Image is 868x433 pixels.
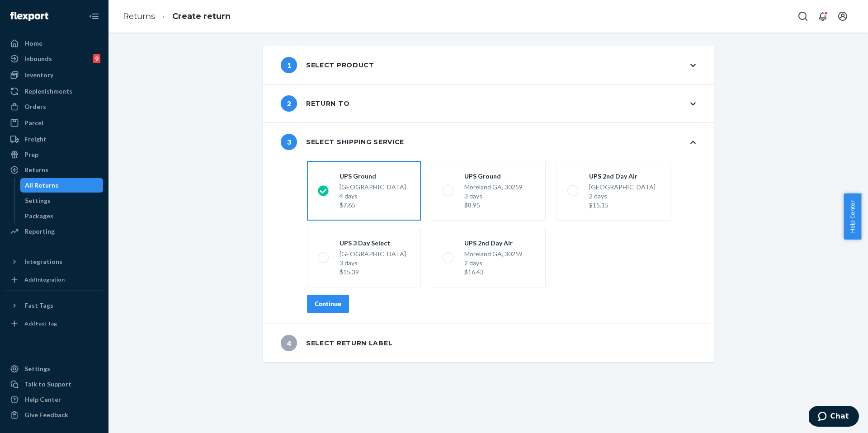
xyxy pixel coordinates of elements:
[24,150,38,159] div: Prep
[589,183,656,210] div: [GEOGRAPHIC_DATA]
[5,316,103,331] a: Add Fast Tag
[20,209,104,223] a: Packages
[24,102,46,111] div: Orders
[5,116,103,130] a: Parcel
[5,224,103,239] a: Reporting
[24,87,72,96] div: Replenishments
[123,11,155,21] a: Returns
[5,392,103,407] a: Help Center
[5,254,103,269] button: Integrations
[5,362,103,376] a: Settings
[24,39,42,48] div: Home
[25,181,58,190] div: All Returns
[281,134,297,150] span: 3
[5,377,103,391] button: Talk to Support
[5,132,103,146] a: Freight
[281,57,374,73] div: Select product
[589,172,656,181] div: UPS 2nd Day Air
[464,172,523,181] div: UPS Ground
[340,201,406,210] div: $7.65
[281,335,297,351] span: 4
[340,183,406,210] div: [GEOGRAPHIC_DATA]
[464,183,523,210] div: Moreland GA, 30259
[24,71,53,80] div: Inventory
[281,335,392,351] div: Select return label
[5,84,103,99] a: Replenishments
[93,54,100,63] div: 9
[5,68,103,82] a: Inventory
[10,12,48,21] img: Flexport logo
[5,163,103,177] a: Returns
[315,299,341,308] div: Continue
[24,320,57,327] div: Add Fast Tag
[834,7,852,25] button: Open account menu
[20,193,104,208] a: Settings
[24,395,61,404] div: Help Center
[24,364,50,373] div: Settings
[340,249,406,277] div: [GEOGRAPHIC_DATA]
[24,301,53,310] div: Fast Tags
[5,52,103,66] a: Inbounds9
[340,239,406,248] div: UPS 3 Day Select
[464,192,523,201] div: 3 days
[25,196,51,205] div: Settings
[5,147,103,162] a: Prep
[307,295,349,313] button: Continue
[464,268,523,277] div: $16.43
[281,134,404,150] div: Select shipping service
[172,11,231,21] a: Create return
[340,268,406,277] div: $15.39
[340,172,406,181] div: UPS Ground
[281,57,297,73] span: 1
[20,178,104,193] a: All Returns
[85,7,103,25] button: Close Navigation
[24,410,68,419] div: Give Feedback
[116,3,238,30] ol: breadcrumbs
[5,36,103,51] a: Home
[25,212,53,221] div: Packages
[340,259,406,268] div: 3 days
[24,165,48,174] div: Returns
[281,95,349,112] div: Return to
[281,95,297,112] span: 2
[24,227,55,236] div: Reporting
[5,99,103,114] a: Orders
[464,249,523,277] div: Moreland GA, 30259
[809,406,859,428] iframe: Opens a widget where you can chat to one of our agents
[589,192,656,201] div: 2 days
[24,54,52,63] div: Inbounds
[24,118,43,127] div: Parcel
[24,380,71,389] div: Talk to Support
[24,135,47,144] div: Freight
[794,7,812,25] button: Open Search Box
[5,298,103,313] button: Fast Tags
[5,273,103,287] a: Add Integration
[464,259,523,268] div: 2 days
[814,7,832,25] button: Open notifications
[24,276,65,283] div: Add Integration
[844,193,861,240] button: Help Center
[5,408,103,422] button: Give Feedback
[340,192,406,201] div: 4 days
[464,201,523,210] div: $8.95
[464,239,523,248] div: UPS 2nd Day Air
[24,257,62,266] div: Integrations
[589,201,656,210] div: $15.15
